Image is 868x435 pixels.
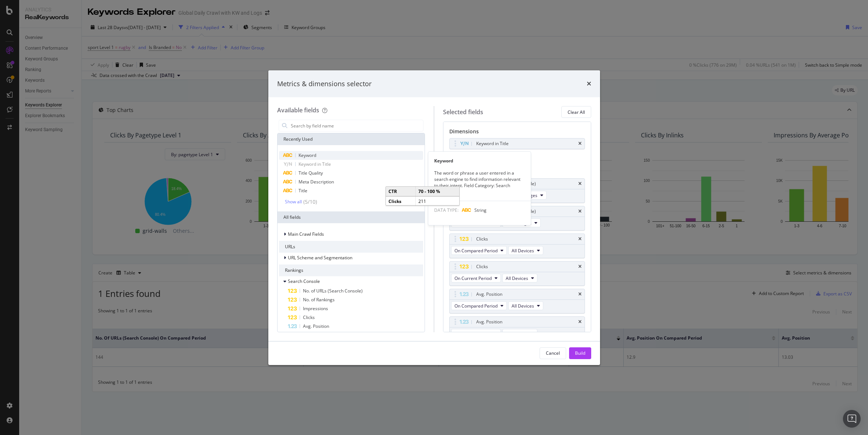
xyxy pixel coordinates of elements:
div: Open Intercom Messenger [843,410,861,428]
div: Available fields [277,106,319,114]
span: Title [299,187,307,194]
div: Clicks [476,263,488,270]
div: The word or phrase a user entered in a search engine to find information relevant to their intent... [428,170,531,195]
span: All Devices [506,330,528,337]
div: times [578,209,582,214]
span: On Compared Period [454,303,498,309]
div: Avg. Position [476,291,502,298]
div: ClickstimesOn Current PeriodAll Devices [449,261,585,286]
div: Avg. PositiontimesOn Current PeriodAll Devices [449,316,585,341]
span: Search Console [288,278,320,284]
span: On Current Period [454,330,492,337]
button: All Devices [502,274,537,283]
div: ( 5 / 10 ) [302,198,317,206]
span: No. of Rankings [303,297,335,303]
span: DATA TYPE: [434,207,459,213]
div: times [578,292,582,297]
span: Meta Description [299,179,334,185]
button: Build [569,347,591,359]
div: Recently Used [278,133,425,145]
div: times [578,237,582,241]
button: All Devices [508,301,543,310]
div: times [578,141,582,146]
span: Main Crawl Fields [288,231,324,237]
button: All Devices [502,329,537,338]
span: All Devices [512,248,534,254]
button: Clear All [561,106,591,118]
div: Metrics & dimensions selector [277,79,372,89]
span: Keyword in Title [299,161,331,167]
span: All Devices [512,303,534,309]
div: Selected fields [443,108,483,116]
div: times [578,182,582,186]
span: URL Scheme and Segmentation [288,255,352,261]
div: Keyword in Title [476,140,509,147]
span: Clicks [303,314,315,320]
div: times [578,320,582,324]
button: On Compared Period [451,246,507,255]
button: On Current Period [451,329,501,338]
span: All Devices [506,275,528,281]
div: times [578,264,582,269]
div: Clicks [476,235,488,243]
div: Keyword [428,158,531,164]
div: Avg. Position [476,318,502,326]
div: Rankings [279,264,423,276]
button: Cancel [540,347,566,359]
div: Avg. PositiontimesOn Compared PeriodAll Devices [449,289,585,313]
span: On Current Period [454,275,492,281]
div: Dimensions [449,128,585,138]
div: ClickstimesOn Compared PeriodAll Devices [449,234,585,258]
span: No. of URLs (Search Console) [303,288,363,294]
span: Title Quality [299,170,323,176]
button: All Devices [508,246,543,255]
div: times [587,79,591,89]
span: Keyword [299,152,316,158]
div: URLs [279,241,423,253]
span: Avg. Position [303,323,329,329]
div: Keyword in Titletimes [449,138,585,149]
input: Search by field name [290,120,423,131]
div: Clear All [568,109,585,115]
span: Impressions [303,305,328,312]
div: Cancel [546,350,560,356]
div: modal [268,70,600,365]
div: All fields [278,211,425,223]
div: Show all [285,199,302,204]
button: On Current Period [451,274,501,283]
span: On Compared Period [454,248,498,254]
div: Build [575,350,585,356]
span: String [474,207,487,213]
button: On Compared Period [451,301,507,310]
